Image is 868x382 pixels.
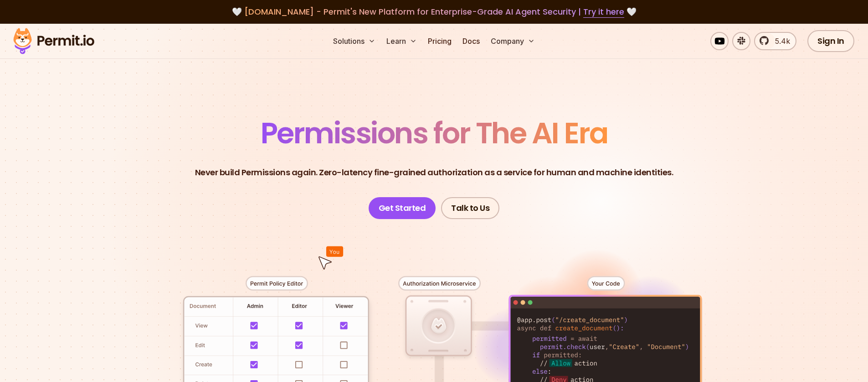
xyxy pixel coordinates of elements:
a: 5.4k [754,32,796,50]
a: Pricing [424,32,455,50]
div: 🤍 🤍 [22,5,846,18]
a: Sign In [807,30,854,52]
button: Solutions [329,32,379,50]
a: Docs [459,32,483,50]
button: Company [487,32,539,50]
a: Try it here [583,6,624,18]
a: Get Started [369,197,436,219]
button: Learn [383,32,421,50]
p: Never build Permissions again. Zero-latency fine-grained authorization as a service for human and... [195,166,673,179]
img: Permit logo [9,26,98,57]
span: 5.4k [770,36,790,47]
span: Permissions for The AI Era [261,113,608,153]
a: Talk to Us [441,197,499,219]
span: [DOMAIN_NAME] - Permit's New Platform for Enterprise-Grade AI Agent Security | [244,6,624,17]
